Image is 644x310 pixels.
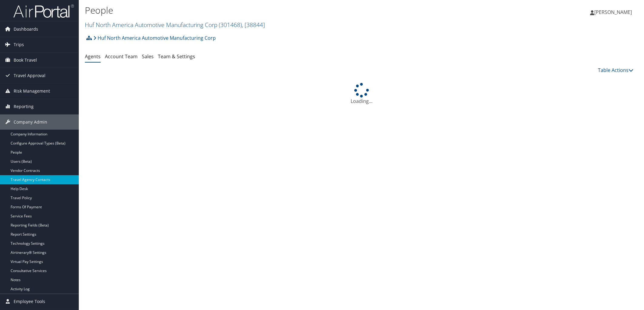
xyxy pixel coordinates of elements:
[590,3,638,21] a: [PERSON_NAME]
[142,53,154,60] a: Sales
[14,114,47,130] span: Company Admin
[598,67,633,73] a: Table Actions
[14,37,24,52] span: Trips
[105,53,138,60] a: Account Team
[14,294,45,309] span: Employee Tools
[594,9,632,15] span: [PERSON_NAME]
[85,53,101,60] a: Agents
[14,83,50,99] span: Risk Management
[85,4,454,17] h1: People
[219,21,242,29] span: ( 301468 )
[242,21,265,29] span: , [ 38844 ]
[14,22,38,37] span: Dashboards
[14,99,34,114] span: Reporting
[85,83,638,105] div: Loading...
[13,4,74,18] img: airportal-logo.png
[85,21,265,29] a: Huf North America Automotive Manufacturing Corp
[14,68,45,83] span: Travel Approval
[14,53,37,68] span: Book Travel
[93,32,216,44] a: Huf North America Automotive Manufacturing Corp
[158,53,195,60] a: Team & Settings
